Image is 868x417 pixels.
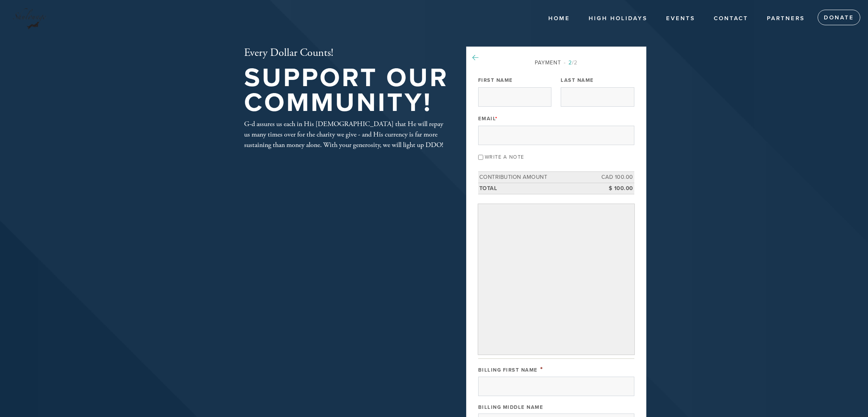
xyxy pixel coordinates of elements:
[818,10,860,25] a: Donate
[568,59,572,66] span: 2
[495,116,498,122] span: This field is required.
[478,115,498,122] label: Email
[583,11,653,26] a: High Holidays
[478,172,599,183] td: Contribution Amount
[660,11,701,26] a: Events
[244,119,449,150] div: G-d assures us each in His [DEMOGRAPHIC_DATA] that He will repay us many times over for the chari...
[564,59,577,66] span: /2
[761,11,811,26] a: Partners
[542,11,576,26] a: Home
[244,47,449,60] h2: Every Dollar Counts!
[478,404,544,410] label: Billing Middle Name
[244,66,449,116] h1: Support our Community!
[708,11,754,26] a: Contact
[561,77,594,84] label: Last Name
[599,183,634,194] td: $ 100.00
[485,154,524,160] label: Write a note
[12,4,48,32] img: Shulounge%20Logo%20HQ%20%28no%20background%29.png
[478,77,513,84] label: First Name
[480,206,632,353] iframe: Secure payment input frame
[478,367,538,373] label: Billing First Name
[478,59,634,67] div: Payment
[599,172,634,183] td: CAD 100.00
[478,183,599,194] td: Total
[540,365,543,374] span: This field is required.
